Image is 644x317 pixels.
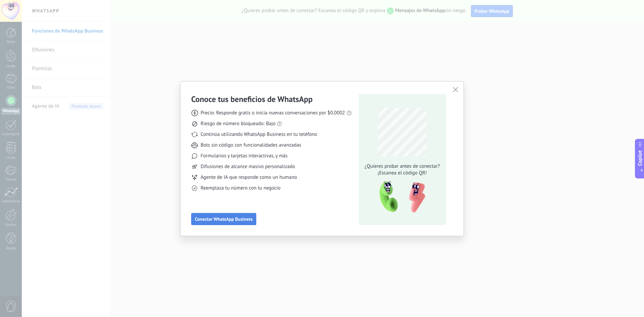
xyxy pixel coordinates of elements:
[201,110,345,116] span: Precio: Responde gratis o inicia nuevas conversaciones por $0.0002
[637,150,643,166] span: Copilot
[191,94,313,104] h3: Conoce tus beneficios de WhatsApp
[374,179,427,215] img: qr-pic-1x.png
[195,217,253,221] span: Conectar WhatsApp Business
[201,142,301,149] span: Bots sin código con funcionalidades avanzadas
[201,153,287,159] span: Formularios y tarjetas interactivas, y más
[201,174,297,181] span: Agente de IA que responde como un humano
[201,185,280,192] span: Reemplaza tu número con tu negocio
[201,131,317,138] span: Continúa utilizando WhatsApp Business en tu teléfono
[201,120,275,127] span: Riesgo de número bloqueado: Bajo
[201,163,295,170] span: Difusiones de alcance masivo personalizado
[363,163,442,170] span: ¿Quieres probar antes de conectar?
[191,213,256,225] button: Conectar WhatsApp Business
[363,170,442,176] span: ¡Escanea el código QR!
